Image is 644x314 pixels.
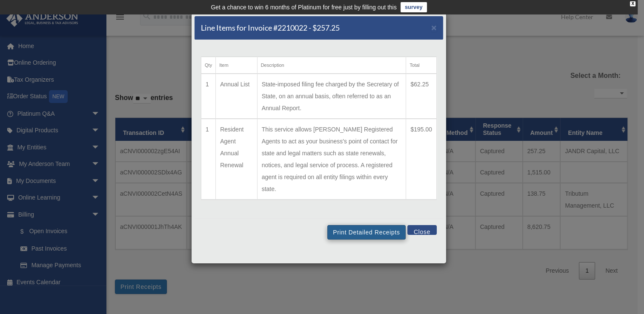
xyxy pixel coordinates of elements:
div: close [630,1,635,6]
td: State-imposed filing fee charged by the Secretary of State, on an annual basis, often referred to... [257,74,406,119]
div: Get a chance to win 6 months of Platinum for free just by filling out this [211,2,397,12]
th: Qty [201,57,216,74]
td: 1 [201,74,216,119]
td: This service allows [PERSON_NAME] Registered Agents to act as your business's point of contact fo... [257,119,406,200]
span: × [431,23,437,32]
button: Close [407,225,437,235]
td: $62.25 [406,74,437,119]
button: Print Detailed Receipts [327,225,405,240]
button: Close [431,23,437,32]
th: Total [406,57,437,74]
th: Item [216,57,257,74]
td: 1 [201,119,216,200]
h5: Line Items for Invoice #2210022 - $257.25 [201,23,340,33]
a: survey [401,2,427,12]
th: Description [257,57,406,74]
td: $195.00 [406,119,437,200]
td: Annual List [216,74,257,119]
td: Resident Agent Annual Renewal [216,119,257,200]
